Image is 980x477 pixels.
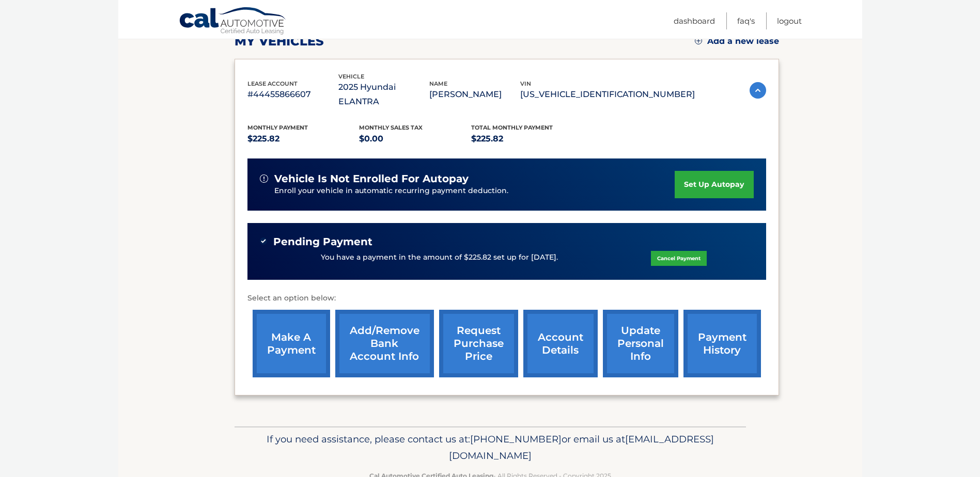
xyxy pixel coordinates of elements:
a: update personal info [603,310,678,377]
a: Add/Remove bank account info [335,310,434,377]
span: vehicle is not enrolled for autopay [274,172,469,185]
p: $225.82 [247,132,360,146]
span: lease account [247,80,298,87]
p: You have a payment in the amount of $225.82 set up for [DATE]. [321,252,558,263]
span: [PHONE_NUMBER] [470,433,562,445]
span: name [429,80,447,87]
p: Select an option below: [247,292,766,305]
span: Pending Payment [273,235,372,248]
span: Monthly sales Tax [359,124,423,131]
p: #44455866607 [247,87,338,102]
span: Total Monthly Payment [471,124,553,131]
a: Logout [777,12,802,29]
img: accordion-active.svg [750,82,766,99]
p: If you need assistance, please contact us at: or email us at [241,431,739,464]
a: account details [523,310,598,377]
span: vin [520,80,531,87]
p: Enroll your vehicle in automatic recurring payment deduction. [274,185,675,197]
a: FAQ's [737,12,755,29]
a: request purchase price [439,310,518,377]
span: vehicle [338,73,364,80]
span: Monthly Payment [247,124,308,131]
a: make a payment [253,310,330,377]
a: Cancel Payment [651,251,707,266]
a: Cal Automotive [179,7,287,37]
p: $0.00 [359,132,471,146]
img: alert-white.svg [260,174,268,183]
h2: my vehicles [235,34,324,49]
p: [PERSON_NAME] [429,87,520,102]
img: check-green.svg [260,237,267,245]
a: set up autopay [675,171,753,198]
p: [US_VEHICLE_IDENTIFICATION_NUMBER] [520,87,695,102]
a: Dashboard [674,12,715,29]
a: Add a new lease [695,36,779,46]
p: 2025 Hyundai ELANTRA [338,80,429,109]
span: [EMAIL_ADDRESS][DOMAIN_NAME] [449,433,714,462]
a: payment history [683,310,761,377]
p: $225.82 [471,132,583,146]
img: add.svg [695,37,702,44]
